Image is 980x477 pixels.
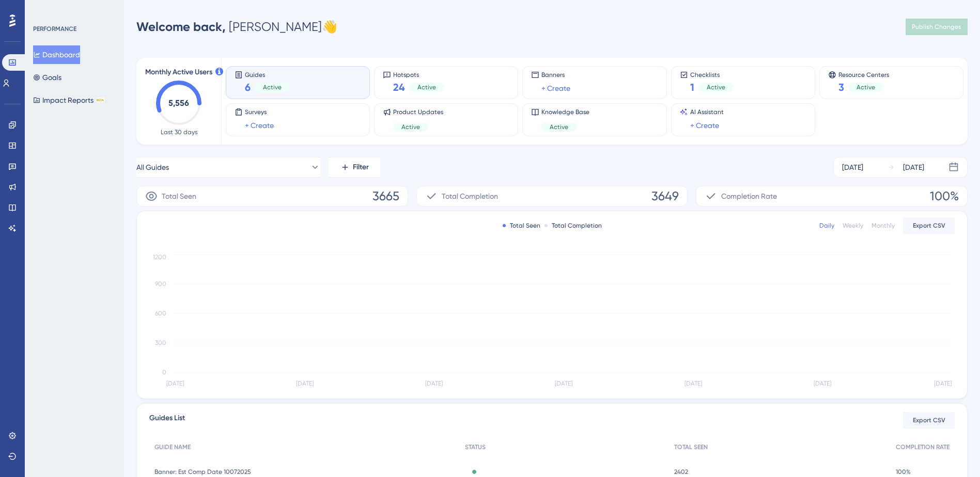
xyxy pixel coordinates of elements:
[33,45,80,64] button: Dashboard
[838,71,889,78] span: Resource Centers
[33,91,105,109] button: Impact ReportsBETA
[842,161,863,173] div: [DATE]
[168,98,189,108] text: 5,556
[155,280,166,288] tspan: 900
[685,380,702,387] tspan: [DATE]
[166,380,184,387] tspan: [DATE]
[245,80,251,94] span: 6
[896,443,950,451] span: COMPLETION RATE
[690,71,734,78] span: Checklists
[96,98,105,103] div: BETA
[690,80,694,94] span: 1
[154,468,251,476] span: Banner: Est Comp Date 10072025
[145,66,212,78] span: Monthly Active Users
[903,161,924,173] div: [DATE]
[245,71,290,78] span: Guides
[161,128,197,136] span: Last 30 days
[155,310,166,317] tspan: 600
[906,19,968,35] button: Publish Changes
[843,221,863,230] div: Weekly
[721,190,777,202] span: Completion Rate
[296,380,314,387] tspan: [DATE]
[674,468,688,476] span: 2402
[33,68,61,87] button: Goals
[136,157,320,178] button: All Guides
[155,339,166,346] tspan: 300
[401,123,420,131] span: Active
[393,108,443,116] span: Product Updates
[913,416,945,424] span: Export CSV
[136,19,226,34] span: Welcome back,
[393,71,444,78] span: Hotspots
[838,80,844,94] span: 3
[690,108,724,116] span: AI Assistant
[903,412,955,428] button: Export CSV
[872,221,895,230] div: Monthly
[329,157,380,178] button: Filter
[550,123,568,131] span: Active
[545,221,602,230] div: Total Completion
[33,25,76,33] div: PERFORMANCE
[674,443,708,451] span: TOTAL SEEN
[555,380,572,387] tspan: [DATE]
[903,217,955,234] button: Export CSV
[857,83,875,91] span: Active
[245,108,274,116] span: Surveys
[149,412,185,428] span: Guides List
[136,161,169,173] span: All Guides
[541,82,570,94] a: + Create
[503,221,540,230] div: Total Seen
[442,190,498,202] span: Total Completion
[541,108,589,116] span: Knowledge Base
[913,221,945,230] span: Export CSV
[896,468,911,476] span: 100%
[541,71,570,79] span: Banners
[651,188,679,204] span: 3649
[393,80,405,94] span: 24
[930,188,959,204] span: 100%
[245,119,274,132] a: + Create
[417,83,436,91] span: Active
[465,443,486,451] span: STATUS
[372,188,399,204] span: 3665
[934,380,952,387] tspan: [DATE]
[263,83,282,91] span: Active
[353,161,369,173] span: Filter
[153,253,166,261] tspan: 1200
[162,190,196,202] span: Total Seen
[912,23,961,31] span: Publish Changes
[707,83,725,91] span: Active
[162,369,166,376] tspan: 0
[814,380,831,387] tspan: [DATE]
[690,119,719,132] a: + Create
[425,380,443,387] tspan: [DATE]
[136,19,337,35] div: [PERSON_NAME] 👋
[154,443,191,451] span: GUIDE NAME
[819,221,834,230] div: Daily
